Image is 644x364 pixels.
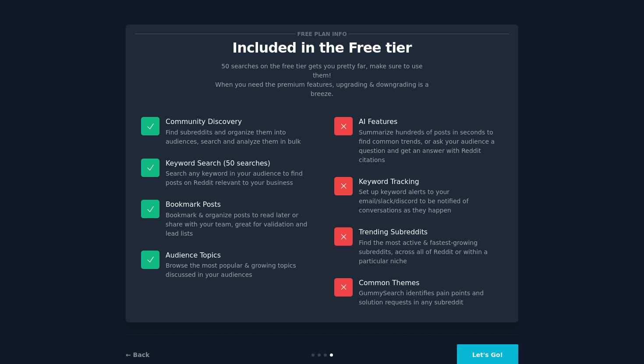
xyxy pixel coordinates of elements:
[212,62,432,99] p: 50 searches on the free tier gets you pretty far, make sure to use them! When you need the premiu...
[359,117,503,126] p: AI Features
[126,351,149,358] a: ← Back
[166,211,310,238] dd: Bookmark & organize posts to read later or share with your team, great for validation and lead lists
[166,169,310,187] dd: Search any keyword in your audience to find posts on Reddit relevant to your business
[359,128,503,165] dd: Summarize hundreds of posts in seconds to find common trends, or ask your audience a question and...
[359,238,503,266] dd: Find the most active & fastest-growing subreddits, across all of Reddit or within a particular niche
[135,40,509,56] p: Included in the Free tier
[166,159,310,168] p: Keyword Search (50 searches)
[166,200,310,209] p: Bookmark Posts
[166,117,310,126] p: Community Discovery
[359,278,503,287] p: Common Themes
[166,128,310,146] dd: Find subreddits and organize them into audiences, search and analyze them in bulk
[359,187,503,215] dd: Set up keyword alerts to your email/slack/discord to be notified of conversations as they happen
[166,251,310,260] p: Audience Topics
[166,261,310,279] dd: Browse the most popular & growing topics discussed in your audiences
[359,289,503,307] dd: GummySearch identifies pain points and solution requests in any subreddit
[296,29,348,39] span: Free plan info
[359,177,503,186] p: Keyword Tracking
[359,227,503,237] p: Trending Subreddits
